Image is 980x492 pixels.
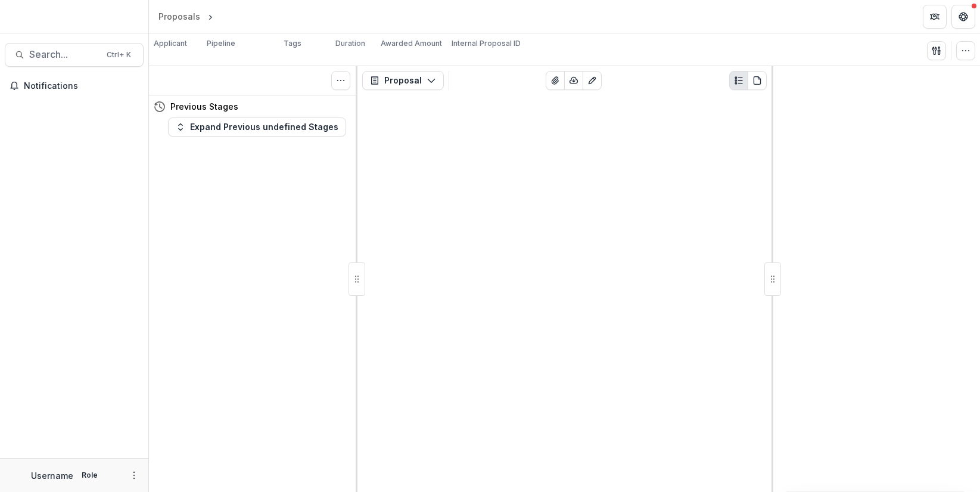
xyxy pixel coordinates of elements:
span: Notifications [24,81,139,91]
button: Edit as form [583,71,602,90]
p: Tags [284,38,301,49]
button: Search... [5,43,144,67]
h4: Previous Stages [170,100,238,113]
div: Ctrl + K [104,48,133,61]
button: Proposal [362,71,444,90]
p: Role [78,470,101,481]
button: Expand Previous undefined Stages [168,117,346,137]
button: More [127,468,141,482]
button: View Attached Files [546,71,565,90]
p: Username [31,469,73,482]
p: Applicant [154,38,187,49]
div: Proposals [158,10,200,23]
p: Internal Proposal ID [452,38,521,49]
p: Pipeline [207,38,235,49]
button: Toggle View Cancelled Tasks [331,71,350,90]
button: Notifications [5,76,144,95]
span: Search... [29,49,99,60]
button: Partners [923,5,947,29]
button: PDF view [748,71,767,90]
button: Get Help [951,5,975,29]
nav: breadcrumb [154,8,266,25]
button: Plaintext view [729,71,748,90]
p: Awarded Amount [381,38,442,49]
p: Duration [335,38,365,49]
a: Proposals [154,8,205,25]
